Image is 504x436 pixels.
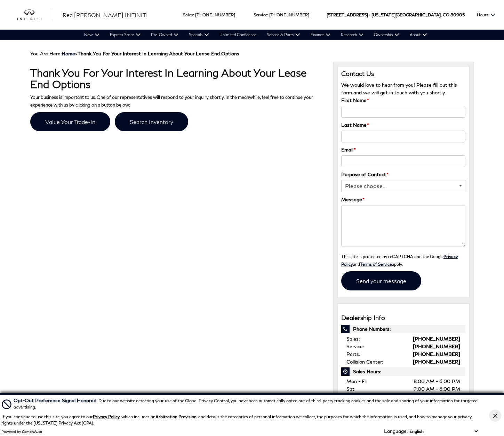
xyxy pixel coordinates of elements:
[413,351,460,357] a: [PHONE_NUMBER]
[267,12,268,17] span: :
[193,12,194,17] span: :
[341,121,369,129] label: Last Name
[346,343,364,349] span: Service:
[115,112,188,131] a: Search Inventory
[341,254,458,266] small: This site is protected by reCAPTCHA and the Google and apply.
[93,414,120,419] a: Privacy Policy
[413,336,460,342] a: [PHONE_NUMBER]
[341,96,369,104] label: First Name
[341,171,389,178] label: Purpose of Contact
[341,70,465,78] h3: Contact Us
[269,12,309,17] a: [PHONE_NUMBER]
[414,377,460,385] span: 8:00 AM - 6:00 PM
[360,262,392,266] a: Terms of Service
[414,385,460,393] span: 9:00 AM - 6:00 PM
[413,359,460,365] a: [PHONE_NUMBER]
[30,50,473,56] div: Breadcrumbs
[63,11,148,18] span: Red [PERSON_NAME] INFINITI
[14,397,98,403] span: Opt-Out Preference Signal Honored .
[105,30,146,40] a: Express Store
[341,254,458,266] a: Privacy Policy
[254,12,267,17] span: Service
[17,9,52,21] img: INFINITI
[384,429,408,434] div: Language:
[346,378,367,384] span: Mon - Fri
[341,367,465,376] span: Sales Hours:
[341,314,465,321] h3: Dealership Info
[30,93,322,109] p: Your business is important to us. One of our representatives will respond to your inquiry shortly...
[155,414,197,419] strong: Arbitration Provision
[369,30,405,40] a: Ownership
[62,50,75,56] a: Home
[1,429,42,434] div: Powered by
[78,50,239,56] strong: Thank You For Your Interest In Learning About Your Lease End Options
[63,11,148,19] a: Red [PERSON_NAME] INFINITI
[346,336,360,342] span: Sales:
[341,325,465,333] span: Phone Numbers:
[14,397,479,410] div: Due to our website detecting your use of the Global Privacy Control, you have been automatically ...
[413,343,460,349] a: [PHONE_NUMBER]
[408,428,479,435] select: Language Select
[1,414,472,426] p: If you continue to use this site, you agree to our , which includes an , and details the categori...
[30,67,322,90] h1: Thank You For Your Interest In Learning About Your Lease End Options
[214,30,262,40] a: Unlimited Confidence
[195,12,235,17] a: [PHONE_NUMBER]
[17,9,52,21] a: infiniti
[489,410,501,422] button: Close Button
[79,30,105,40] a: New
[341,196,365,203] label: Message
[346,359,383,365] span: Collision Center:
[79,30,432,40] nav: Main Navigation
[341,82,457,95] span: We would love to hear from you! Please fill out this form and we will get in touch with you shortly.
[146,30,184,40] a: Pre-Owned
[346,351,360,357] span: Parts:
[183,12,193,17] span: Sales
[336,30,369,40] a: Research
[62,50,239,56] span: >
[30,50,239,56] span: You Are Here:
[262,30,305,40] a: Service & Parts
[341,271,421,290] input: Send your message
[341,146,356,154] label: Email
[30,112,110,131] a: Value Your Trade-In
[327,12,465,17] a: [STREET_ADDRESS] • [US_STATE][GEOGRAPHIC_DATA], CO 80905
[22,429,42,434] a: ComplyAuto
[305,30,336,40] a: Finance
[184,30,214,40] a: Specials
[346,386,354,392] span: Sat
[405,30,432,40] a: About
